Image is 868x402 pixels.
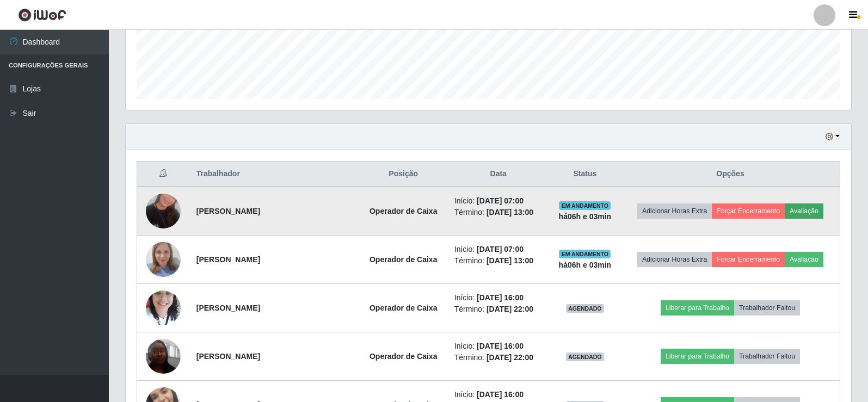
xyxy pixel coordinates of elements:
[559,212,612,221] strong: há 06 h e 03 min
[637,252,712,267] button: Adicionar Horas Extra
[712,252,785,267] button: Forçar Encerramento
[454,352,543,363] li: Término:
[661,300,734,316] button: Liberar para Trabalho
[454,195,543,207] li: Início:
[146,237,181,283] img: 1737673472908.jpeg
[477,245,524,253] time: [DATE] 07:00
[477,293,524,302] time: [DATE] 16:00
[196,304,260,312] strong: [PERSON_NAME]
[566,304,604,313] span: AGENDADO
[712,203,785,219] button: Forçar Encerramento
[190,162,359,187] th: Trabalhador
[454,244,543,255] li: Início:
[734,300,800,316] button: Trabalhador Faltou
[549,162,621,187] th: Status
[559,250,611,258] span: EM ANDAMENTO
[454,207,543,218] li: Término:
[454,255,543,267] li: Término:
[559,201,611,210] span: EM ANDAMENTO
[559,261,612,269] strong: há 06 h e 03 min
[487,256,533,265] time: [DATE] 13:00
[734,349,800,364] button: Trabalhador Faltou
[146,333,181,379] img: 1702981001792.jpeg
[359,162,448,187] th: Posição
[196,207,260,215] strong: [PERSON_NAME]
[487,208,533,217] time: [DATE] 13:00
[370,352,438,361] strong: Operador de Caixa
[454,292,543,304] li: Início:
[477,196,524,205] time: [DATE] 07:00
[637,203,712,219] button: Adicionar Horas Extra
[487,305,533,313] time: [DATE] 22:00
[454,389,543,400] li: Início:
[146,285,181,331] img: 1739952008601.jpeg
[18,8,66,22] img: CoreUI Logo
[448,162,549,187] th: Data
[477,390,524,399] time: [DATE] 16:00
[454,341,543,352] li: Início:
[477,342,524,350] time: [DATE] 16:00
[785,203,823,219] button: Avaliação
[487,353,533,362] time: [DATE] 22:00
[370,207,438,215] strong: Operador de Caixa
[370,255,438,264] strong: Operador de Caixa
[566,352,604,361] span: AGENDADO
[661,349,734,364] button: Liberar para Trabalho
[785,252,823,267] button: Avaliação
[146,180,181,242] img: 1730602646133.jpeg
[196,352,260,361] strong: [PERSON_NAME]
[370,304,438,312] strong: Operador de Caixa
[454,304,543,315] li: Término:
[621,162,840,187] th: Opções
[196,255,260,264] strong: [PERSON_NAME]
